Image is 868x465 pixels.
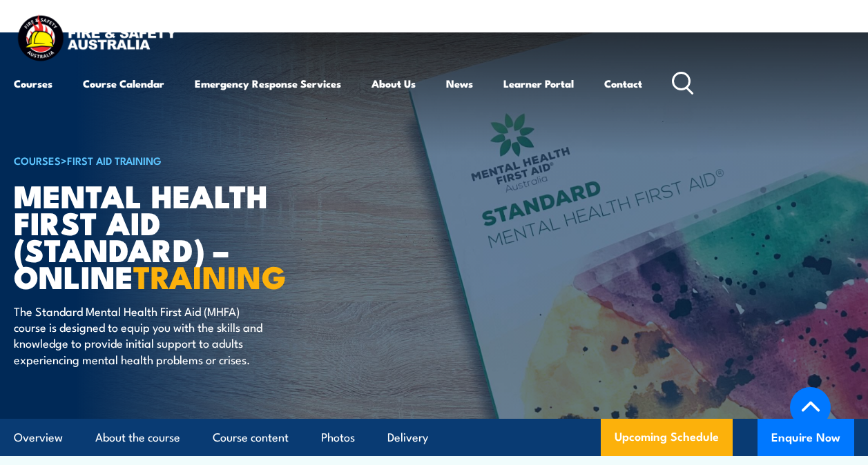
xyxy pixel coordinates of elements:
h1: Mental Health First Aid (Standard) – Online [14,181,355,290]
a: Overview [14,419,63,456]
a: Courses [14,67,52,100]
strong: TRAINING [133,252,287,299]
a: Delivery [387,419,428,456]
a: Course Calendar [83,67,164,100]
a: Emergency Response Services [195,67,341,100]
a: About the course [95,419,180,456]
a: Course content [213,419,289,456]
a: Upcoming Schedule [601,419,733,456]
a: Photos [321,419,355,456]
a: COURSES [14,152,61,168]
a: Contact [604,67,642,100]
p: The Standard Mental Health First Aid (MHFA) course is designed to equip you with the skills and k... [14,303,266,368]
a: Learner Portal [503,67,574,100]
a: First Aid Training [67,152,162,168]
h6: > [14,152,355,168]
button: Enquire Now [758,419,854,456]
a: News [446,67,473,100]
a: About Us [372,67,416,100]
